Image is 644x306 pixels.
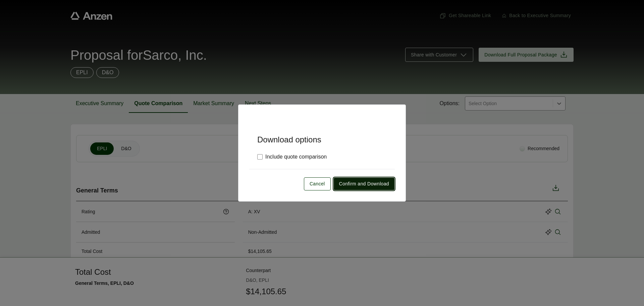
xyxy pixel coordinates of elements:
[257,153,327,161] label: Include quote comparison
[339,180,389,187] span: Confirm and Download
[249,124,395,145] h5: Download options
[333,177,395,190] button: Confirm and Download
[304,177,331,190] button: Cancel
[310,180,325,187] span: Cancel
